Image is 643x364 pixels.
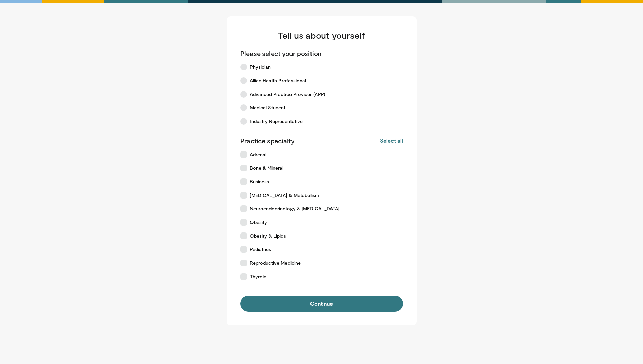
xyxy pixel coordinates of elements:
span: Bone & Mineral [250,165,284,171]
span: [MEDICAL_DATA] & Metabolism [250,192,319,199]
span: Allied Health Professional [250,77,306,84]
span: Advanced Practice Provider (APP) [250,91,325,98]
h3: Tell us about yourself [240,30,403,41]
button: Select all [380,137,403,144]
span: Adrenal [250,151,267,158]
span: Pediatrics [250,246,272,253]
span: Reproductive Medicine [250,260,301,266]
button: Continue [240,296,403,312]
p: Please select your position [240,49,322,58]
span: Thyroid [250,273,267,280]
span: Neuroendocrinology & [MEDICAL_DATA] [250,205,339,212]
span: Medical Student [250,104,286,111]
span: Obesity [250,219,267,226]
span: Industry Representative [250,118,303,125]
span: Business [250,178,269,185]
p: Practice specialty [240,136,295,145]
span: Obesity & Lipids [250,232,286,239]
span: Physician [250,64,271,70]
